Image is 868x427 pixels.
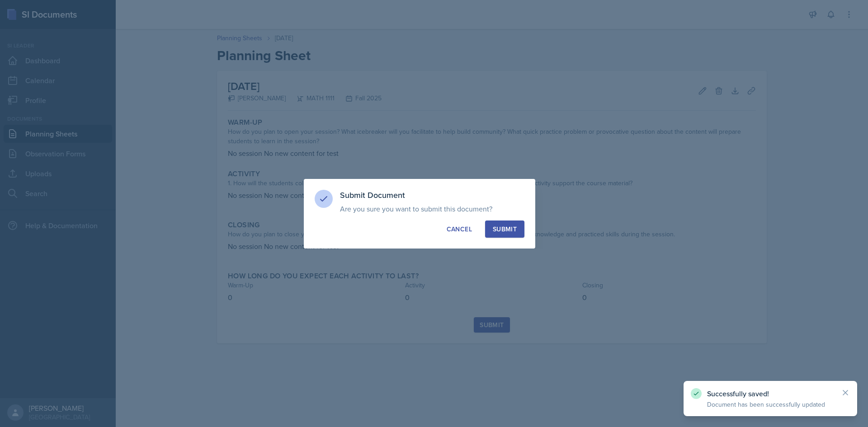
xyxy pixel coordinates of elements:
[340,204,524,213] p: Are you sure you want to submit this document?
[447,225,472,234] div: Cancel
[439,221,480,238] button: Cancel
[340,190,524,201] h3: Submit Document
[707,400,834,409] p: Document has been successfully updated
[707,389,834,398] p: Successfully saved!
[493,225,517,234] div: Submit
[485,221,524,238] button: Submit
